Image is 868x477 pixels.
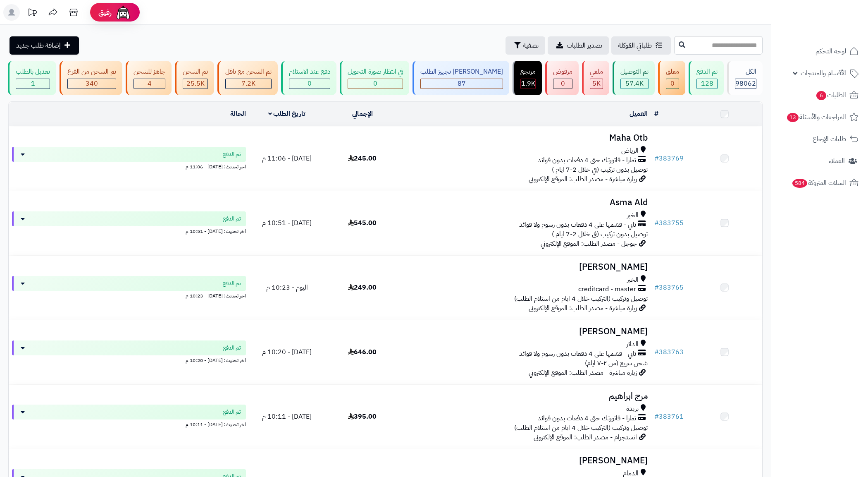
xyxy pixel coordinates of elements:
span: 545.00 [348,218,377,228]
a: دفع عند الاستلام 0 [279,61,338,95]
span: 7.2K [241,79,255,89]
span: # [654,347,659,357]
span: طلباتي المُوكلة [618,41,652,50]
span: 395.00 [348,412,377,422]
div: 25544 [183,79,207,89]
a: تم الدفع 128 [687,61,725,95]
span: تمارا - فاتورتك حتى 4 دفعات بدون فوائد [538,414,636,423]
span: 1.9K [521,79,535,89]
div: 1869 [521,79,535,89]
div: 0 [666,79,679,89]
span: الخبر [627,211,639,220]
span: انستجرام - مصدر الطلب: الموقع الإلكتروني [534,432,637,442]
div: اخر تحديث: [DATE] - 10:20 م [12,355,246,364]
span: تم الدفع [223,279,241,288]
div: 1 [16,79,50,89]
div: 128 [697,79,717,89]
h3: Asma Ald [403,198,648,207]
img: logo-2.png [812,6,860,24]
div: 5026 [590,79,603,89]
a: # [654,109,658,119]
div: اخر تحديث: [DATE] - 10:23 م [12,291,246,300]
span: تم الدفع [223,215,241,223]
span: السلات المتروكة [792,177,846,189]
span: تابي - قسّمها على 4 دفعات بدون رسوم ولا فوائد [519,349,636,359]
img: ai-face.png [115,4,131,21]
div: 87 [421,79,503,89]
span: 584 [792,178,808,188]
span: # [654,153,659,163]
span: توصيل بدون تركيب (في خلال 2-7 ايام ) [552,229,648,239]
div: تم التوصيل [620,67,649,77]
span: تمارا - فاتورتك حتى 4 دفعات بدون فوائد [538,156,636,165]
span: تم الدفع [223,344,241,352]
a: المراجعات والأسئلة13 [776,107,863,127]
div: دفع عند الاستلام [289,67,330,77]
h3: Maha Otb [403,133,648,143]
span: # [654,283,659,292]
span: 13 [787,113,799,122]
div: اخر تحديث: [DATE] - 10:11 م [12,419,246,428]
div: 0 [289,79,330,89]
a: ملغي 5K [580,61,611,95]
div: 0 [348,79,403,89]
a: طلبات الإرجاع [776,129,863,149]
div: تم الدفع [696,67,718,77]
span: [DATE] - 11:06 م [262,153,312,163]
a: #383761 [654,412,684,422]
span: 0 [561,79,565,89]
span: زيارة مباشرة - مصدر الطلب: الموقع الإلكتروني [529,303,637,313]
h3: [PERSON_NAME] [403,262,648,272]
span: creditcard - master [578,285,636,294]
a: تحديثات المنصة [22,4,43,23]
div: تم الشحن [183,67,208,77]
h3: [PERSON_NAME] [403,327,648,336]
span: # [654,412,659,422]
span: الأقسام والمنتجات [801,67,846,79]
div: [PERSON_NAME] تجهيز الطلب [420,67,503,77]
span: المراجعات والأسئلة [786,111,846,123]
span: الطلبات [816,89,846,101]
a: طلباتي المُوكلة [611,36,671,55]
span: 87 [458,79,466,89]
span: توصيل وتركيب (التركيب خلال 4 ايام من استلام الطلب) [514,294,648,304]
span: جوجل - مصدر الطلب: الموقع الإلكتروني [541,239,637,249]
a: تاريخ الطلب [268,109,306,119]
span: # [654,218,659,228]
span: العملاء [829,155,845,167]
a: مرفوض 0 [544,61,580,95]
a: الكل98062 [725,61,764,95]
span: 128 [701,79,713,89]
a: تصدير الطلبات [548,36,609,55]
div: 340 [68,79,116,89]
span: الخبر [627,275,639,285]
span: تصفية [523,41,539,50]
div: اخر تحديث: [DATE] - 11:06 م [12,162,246,170]
span: 57.4K [625,79,644,89]
a: الحالة [230,109,246,119]
h3: [PERSON_NAME] [403,456,648,465]
div: مرفوض [553,67,572,77]
span: 0 [373,79,377,89]
span: 25.5K [186,79,205,89]
div: 4 [134,79,165,89]
div: اخر تحديث: [DATE] - 10:51 م [12,226,246,235]
div: تم الشحن من الفرع [67,67,116,77]
a: السلات المتروكة584 [776,173,863,193]
div: 0 [553,79,572,89]
div: معلق [666,67,679,77]
span: تابي - قسّمها على 4 دفعات بدون رسوم ولا فوائد [519,220,636,230]
span: بريدة [626,404,639,414]
span: توصيل بدون تركيب (في خلال 2-7 ايام ) [552,165,648,175]
div: تم الشحن مع ناقل [225,67,272,77]
a: #383755 [654,218,684,228]
a: إضافة طلب جديد [10,36,79,55]
span: تم الدفع [223,408,241,416]
span: 98062 [735,79,756,89]
a: لوحة التحكم [776,41,863,61]
a: تم الشحن من الفرع 340 [58,61,124,95]
div: تعديل بالطلب [16,67,50,77]
div: 7222 [226,79,271,89]
span: 0 [308,79,312,89]
a: الطلبات6 [776,85,863,105]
